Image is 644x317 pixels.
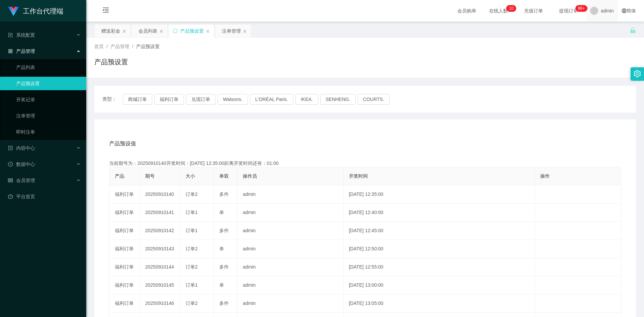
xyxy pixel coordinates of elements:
[8,146,13,150] i: 图标: profile
[219,282,224,288] span: 单
[140,258,180,276] td: 20250910144
[102,94,123,105] span: 类型：
[634,70,641,77] i: 图标: setting
[109,294,140,313] td: 福利订单
[622,8,626,13] i: 图标: global
[8,162,35,167] span: 数据中心
[109,185,140,204] td: 福利订单
[219,264,229,270] span: 多件
[344,276,535,294] td: [DATE] 13:00:00
[237,294,344,313] td: admin
[237,222,344,240] td: admin
[344,240,535,258] td: [DATE] 12:50:00
[243,29,247,33] i: 图标: close
[94,57,128,67] h1: 产品预设置
[123,94,152,105] button: 商城订单
[186,246,198,251] span: 订单2
[106,44,108,49] span: /
[540,173,550,179] span: 操作
[94,44,104,49] span: 首页
[186,264,198,270] span: 订单2
[344,222,535,240] td: [DATE] 12:45:00
[140,222,180,240] td: 20250910142
[358,94,390,105] button: COURTS.
[109,240,140,258] td: 福利订单
[8,33,13,37] i: 图标: form
[16,77,81,90] a: 产品预设置
[222,25,241,37] div: 注单管理
[8,190,81,203] a: 图标: dashboard平台首页
[8,145,35,151] span: 内容中心
[186,228,198,233] span: 订单1
[511,5,514,12] p: 0
[344,294,535,313] td: [DATE] 13:05:00
[140,240,180,258] td: 20250910143
[109,204,140,222] td: 福利订单
[186,282,198,288] span: 订单1
[219,228,229,233] span: 多件
[237,276,344,294] td: admin
[486,8,511,13] span: 在线人数
[506,5,516,12] sup: 10
[109,160,621,167] div: 当前期号为：20250910140开奖时间：[DATE] 12:35:00距离开奖时间还有：01:00
[8,162,13,167] i: 图标: check-circle-o
[94,0,117,22] i: 图标: menu-fold
[556,8,581,13] span: 提现订单
[219,210,224,215] span: 单
[16,93,81,106] a: 开奖记录
[132,44,133,49] span: /
[218,94,248,105] button: Watsons.
[186,301,198,306] span: 订单2
[136,44,160,49] span: 产品预设置
[206,29,210,33] i: 图标: close
[154,94,184,105] button: 福利订单
[109,276,140,294] td: 福利订单
[8,178,35,183] span: 会员管理
[186,94,216,105] button: 兑现订单
[219,191,229,197] span: 多件
[219,173,229,179] span: 单双
[145,173,155,179] span: 期号
[140,204,180,222] td: 20250910141
[109,258,140,276] td: 福利订单
[122,29,126,33] i: 图标: close
[237,204,344,222] td: admin
[243,173,257,179] span: 操作员
[180,25,204,37] div: 产品预设置
[237,185,344,204] td: admin
[140,276,180,294] td: 20250910145
[159,29,163,33] i: 图标: close
[8,48,35,54] span: 产品管理
[138,25,157,37] div: 会员列表
[295,94,318,105] button: IKEA.
[219,301,229,306] span: 多件
[115,173,124,179] span: 产品
[237,258,344,276] td: admin
[349,173,368,179] span: 开奖时间
[110,44,129,49] span: 产品管理
[8,7,19,16] img: logo.9652507e.png
[219,246,224,251] span: 单
[16,61,81,74] a: 产品列表
[186,173,195,179] span: 大小
[186,210,198,215] span: 订单1
[101,25,120,37] div: 赠送彩金
[509,5,511,12] p: 1
[320,94,356,105] button: SENHENG.
[250,94,293,105] button: L'ORÉAL Paris.
[8,49,13,54] i: 图标: appstore-o
[186,191,198,197] span: 订单2
[173,29,178,33] i: 图标: sync
[344,204,535,222] td: [DATE] 12:40:00
[521,8,546,13] span: 充值订单
[140,294,180,313] td: 20250910146
[16,109,81,122] a: 注单管理
[8,32,35,38] span: 系统配置
[8,178,13,183] i: 图标: table
[344,185,535,204] td: [DATE] 12:35:00
[23,0,63,22] h1: 工作台代理端
[140,185,180,204] td: 20250910140
[109,222,140,240] td: 福利订单
[8,8,63,13] a: 工作台代理端
[16,125,81,139] a: 即时注单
